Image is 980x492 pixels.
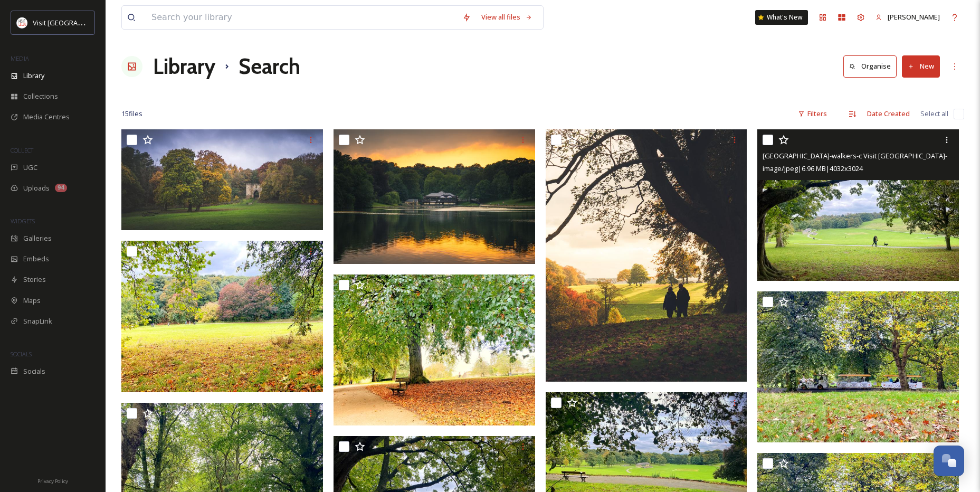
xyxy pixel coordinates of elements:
button: Open Chat [934,446,964,476]
img: Roundhay Park - folly in autumn - c Thomas Tornegard Photography - 2020-Credit%20Thomas%20Tornega... [121,129,323,230]
img: Roundhay Park-train-c Visit Leeds-Nov24.jpeg [757,291,959,443]
span: Media Centres [23,112,70,122]
span: Privacy Policy [37,478,68,485]
a: [PERSON_NAME] [870,7,945,27]
button: New [902,55,940,77]
span: MEDIA [11,54,29,62]
img: Roundhay Park - sunset over lakeside cafe - c Thomas Tornegard Photography - 2020-Credit%20Thomas... [334,129,535,264]
span: Visit [GEOGRAPHIC_DATA] [33,17,115,27]
span: Uploads [23,183,50,193]
span: SOCIALS [11,350,32,358]
input: Search your library [146,6,457,29]
span: [PERSON_NAME] [888,12,940,22]
div: Date Created [862,103,915,124]
button: Organise [843,55,897,77]
span: Socials [23,366,45,376]
div: 94 [55,184,67,192]
span: Galleries [23,233,52,243]
span: SnapLink [23,316,52,326]
span: Select all [920,109,948,119]
a: Library [153,51,215,82]
img: download%20(3).png [17,17,27,28]
img: Roundhay Park - couple walking - c Thomas Tornegard Photography - 2020 -Credit%20Thomas%20Tornega... [546,129,747,382]
a: What's New [755,10,808,25]
span: image/jpeg | 6.96 MB | 4032 x 3024 [763,164,863,173]
img: Roundhay Park-walkers-c Visit Leeds-Nov24.jpeg [757,129,959,281]
span: 15 file s [121,109,142,119]
a: View all files [476,7,538,27]
span: Embeds [23,254,49,264]
span: Collections [23,91,58,101]
a: Privacy Policy [37,474,68,487]
span: Stories [23,275,46,285]
a: Organise [843,55,902,77]
span: COLLECT [11,146,33,154]
span: UGC [23,163,37,173]
span: Library [23,71,44,81]
img: Roundhay Park-Autumn leaves-c Visit Leeds-Nov24.jpeg [334,275,535,426]
img: Roundhay Park-Autumn Scape-c Visit Leeds-Nov24 .jpeg [121,241,323,392]
span: Maps [23,296,41,306]
div: Filters [793,103,832,124]
h1: Search [239,51,300,82]
span: WIDGETS [11,217,35,225]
